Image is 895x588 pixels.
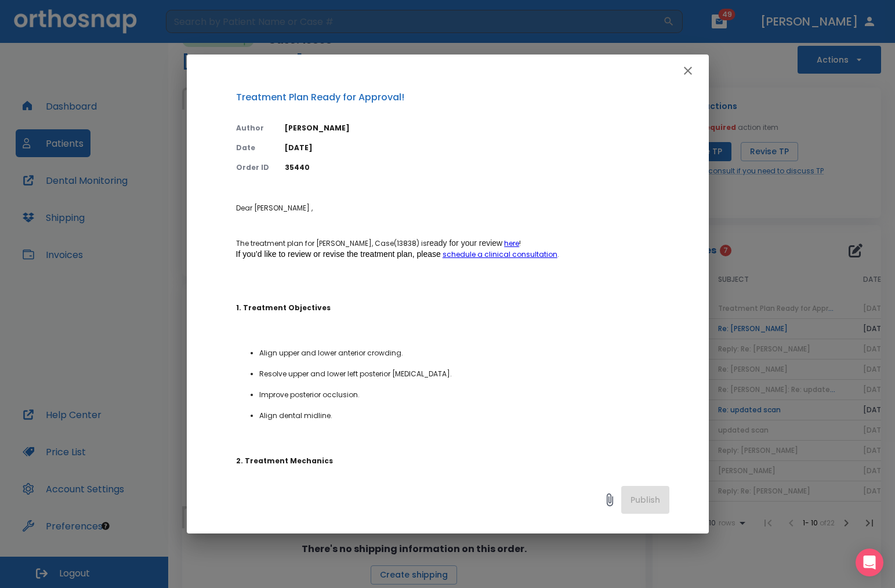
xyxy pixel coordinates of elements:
[236,162,271,173] p: Order ID
[504,238,519,248] a: here
[236,90,669,104] p: Treatment Plan Ready for Approval!
[236,456,333,466] strong: 2. Treatment Mechanics
[236,203,669,213] p: Dear [PERSON_NAME] ,
[236,238,669,260] p: The treatment plan for [PERSON_NAME], Case(13838) is ! .
[236,143,271,153] p: Date
[443,249,557,259] a: schedule a clinical consultation
[285,143,669,153] p: [DATE]
[236,303,331,313] strong: 1. Treatment Objectives
[259,411,669,421] li: Align dental midline.
[259,348,669,358] li: Align upper and lower anterior crowding.
[856,549,883,576] div: Open Intercom Messenger
[285,162,669,173] p: 35440
[236,456,669,487] p: To achieve these objectives:
[259,390,669,400] li: Improve posterior occlusion.
[285,123,669,133] p: [PERSON_NAME]
[427,238,503,248] span: ready for your review
[236,123,271,133] p: Author
[259,369,669,379] li: Resolve upper and lower left posterior [MEDICAL_DATA].
[236,249,441,259] span: If you’d like to review or revise the treatment plan, please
